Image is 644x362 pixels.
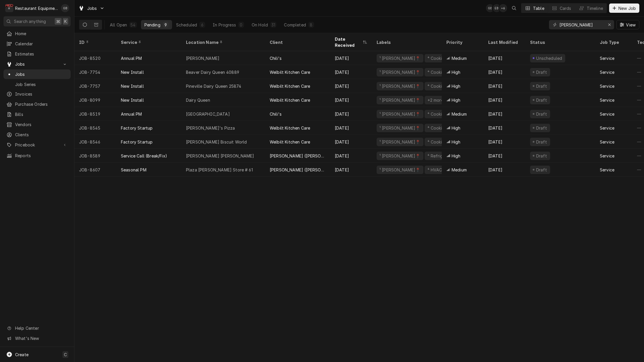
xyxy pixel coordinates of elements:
div: ⁴ Refrigeration ❄️ [427,153,464,159]
div: Completed [284,22,306,28]
div: ID [79,39,110,45]
div: JOB-8589 [74,149,116,163]
div: Service [600,125,614,131]
div: ¹ [PERSON_NAME]📍 [379,97,421,103]
div: [DATE] [330,79,372,93]
div: JOB-8545 [74,121,116,135]
div: Factory Startup [121,139,153,145]
div: ¹ [PERSON_NAME]📍 [379,139,421,145]
div: Welbilt Kitchen Care [270,83,310,89]
a: Bills [3,110,71,119]
div: Date Received [335,36,362,48]
div: [DATE] [330,51,372,65]
div: Beaver Dairy Queen 40889 [186,69,239,75]
span: Job Series [15,81,68,87]
div: ¹ [PERSON_NAME]📍 [379,153,421,159]
div: Draft [535,125,548,131]
a: Go to Pricebook [3,140,71,150]
div: Restaurant Equipment Diagnostics [15,5,58,11]
div: ⁴ HVAC 🌡️ [427,167,449,173]
span: Invoices [15,91,68,97]
button: Erase input [605,20,614,29]
div: New Install [121,83,144,89]
span: Create [15,352,28,357]
span: Clients [15,132,68,138]
span: Reports [15,153,68,159]
a: Job Series [3,80,71,89]
div: Cards [560,5,571,11]
div: Table [533,5,544,11]
div: Scheduled [176,22,197,28]
div: 31 [271,22,275,28]
div: 6 [201,22,204,28]
span: Estimates [15,51,68,57]
div: Service Call (Break/Fix) [121,153,167,159]
div: [GEOGRAPHIC_DATA] [186,111,230,117]
a: Go to Jobs [3,59,71,69]
span: Vendors [15,121,68,128]
div: Service [600,139,614,145]
div: Draft [535,111,548,117]
div: [DATE] [330,107,372,121]
div: Draft [535,139,548,145]
span: High [452,83,461,89]
div: Chili's [270,111,282,117]
span: Pricebook [15,142,59,148]
div: Client [270,39,324,45]
div: Emily Bird's Avatar [493,4,501,12]
div: Location Name [186,39,259,45]
div: [PERSON_NAME] [PERSON_NAME] [186,153,254,159]
div: 54 [130,22,135,28]
span: View [625,22,637,28]
span: Jobs [15,61,59,67]
span: Medium [452,167,467,173]
div: R [5,4,13,12]
div: [DATE] [484,107,525,121]
div: ¹ [PERSON_NAME]📍 [379,125,421,131]
div: [DATE] [484,135,525,149]
div: [PERSON_NAME] ([PERSON_NAME]) [270,153,325,159]
div: ¹ [PERSON_NAME]📍 [379,69,421,75]
div: Draft [535,167,548,173]
div: [PERSON_NAME] Biscuit World [186,139,247,145]
div: Restaurant Equipment Diagnostics's Avatar [5,4,13,12]
a: Go to Help Center [3,323,71,333]
div: JOB-8607 [74,163,116,177]
div: JOB-8099 [74,93,116,107]
a: Calendar [3,39,71,49]
div: Service [600,69,614,75]
div: ⁴ Cooking 🔥 [427,55,454,61]
div: JOB-8546 [74,135,116,149]
div: Seasonal PM [121,167,146,173]
div: Welbilt Kitchen Care [270,69,310,75]
div: [DATE] [484,65,525,79]
div: Chili's [270,55,282,61]
div: 9 [164,22,167,28]
div: Pineville Dairy Queen 25874 [186,83,241,89]
div: Welbilt Kitchen Care [270,139,310,145]
span: Help Center [15,325,67,331]
span: Jobs [87,5,97,11]
div: ⁴ Cooking 🔥 [427,83,454,89]
button: Search anything⌘K [3,16,71,26]
a: Reports [3,151,71,160]
a: Invoices [3,89,71,99]
div: Priority [446,39,478,45]
div: ⁴ Cooking 🔥 [427,125,454,131]
div: In Progress [213,22,236,28]
div: Welbilt Kitchen Care [270,125,310,131]
div: ⁴ Cooking 🔥 [427,139,454,145]
div: Gary Beaver's Avatar [486,4,494,12]
div: Last Modified [488,39,520,45]
div: Timeline [587,5,603,11]
div: Service [600,167,614,173]
span: High [452,125,461,131]
div: +2 more [427,97,444,103]
div: Service [121,39,176,45]
input: Keyword search [559,20,603,29]
div: [DATE] [484,93,525,107]
div: 0 [239,22,243,28]
a: Vendors [3,120,71,129]
div: Draft [535,153,548,159]
div: Service [600,111,614,117]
